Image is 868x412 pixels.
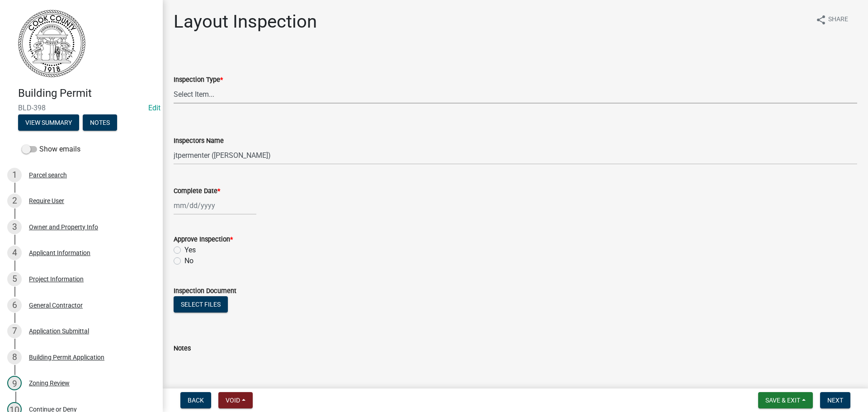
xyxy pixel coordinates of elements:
[174,77,223,83] label: Inspection Type
[18,114,79,131] button: View Summary
[816,14,826,25] i: share
[29,276,84,282] div: Project Information
[828,14,848,25] span: Share
[7,246,22,260] div: 4
[7,194,22,208] div: 2
[7,324,22,338] div: 7
[7,350,22,365] div: 8
[218,392,253,408] button: Void
[184,245,196,256] label: Yes
[184,256,193,266] label: No
[18,87,156,100] h4: Building Permit
[174,11,317,33] h1: Layout Inspection
[18,119,79,127] wm-modal-confirm: Summary
[22,144,80,155] label: Show emails
[29,354,104,360] div: Building Permit Application
[174,138,224,144] label: Inspectors Name
[180,392,211,408] button: Back
[174,288,236,294] label: Inspection Document
[174,237,233,243] label: Approve Inspection
[7,376,22,390] div: 9
[188,397,204,404] span: Back
[148,104,160,112] wm-modal-confirm: Edit Application Number
[29,172,67,178] div: Parcel search
[765,397,800,404] span: Save & Exit
[820,392,850,408] button: Next
[226,397,240,404] span: Void
[7,168,22,182] div: 1
[174,196,256,215] input: mm/dd/yyyy
[18,104,145,112] span: BLD-398
[18,9,85,77] img: Cook County, Georgia
[827,397,843,404] span: Next
[29,224,98,230] div: Owner and Property Info
[808,11,855,28] button: shareShare
[29,198,64,204] div: Require User
[174,188,220,194] label: Complete Date
[83,119,117,127] wm-modal-confirm: Notes
[7,298,22,313] div: 6
[174,346,191,352] label: Notes
[7,220,22,234] div: 3
[29,302,83,308] div: General Contractor
[7,272,22,286] div: 5
[29,250,90,256] div: Applicant Information
[29,380,70,386] div: Zoning Review
[174,296,228,313] button: Select files
[148,104,160,112] a: Edit
[29,328,89,334] div: Application Submittal
[758,392,813,408] button: Save & Exit
[83,114,117,131] button: Notes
